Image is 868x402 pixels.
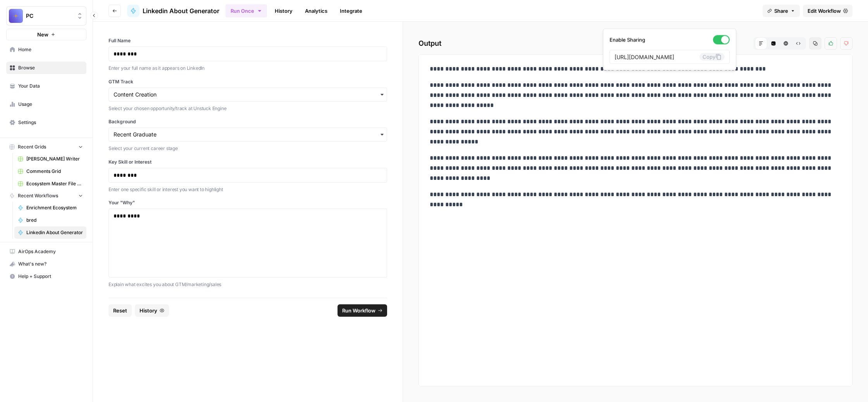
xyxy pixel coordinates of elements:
a: Home [6,43,86,56]
span: Recent Workflows [18,192,58,199]
button: Run Once [226,4,267,17]
a: Ecosystem Master File - SaaS.csv [14,178,86,190]
span: Help + Support [18,273,83,280]
span: Comments Grid [26,168,83,175]
a: Settings [6,116,86,129]
button: What's new? [6,258,86,270]
input: Recent Graduate [114,131,382,138]
a: Browse [6,62,86,74]
p: Enter your full name as it appears on LinkedIn [108,64,387,72]
button: Recent Grids [6,141,86,153]
a: [PERSON_NAME] Writer [14,153,86,165]
input: Content Creation [114,91,382,98]
span: Enrichment Ecosystem [26,204,83,211]
a: Analytics [300,5,332,17]
span: Ecosystem Master File - SaaS.csv [26,180,83,187]
button: Recent Workflows [6,190,86,202]
span: PC [26,12,73,20]
a: Integrate [335,5,367,17]
h2: Output [418,37,852,50]
p: Select your current career stage [108,145,387,152]
label: Key Skill or Interest [108,159,387,166]
button: Share [763,5,800,17]
span: History [139,307,157,314]
a: Your Data [6,80,86,92]
label: Your "Why" [108,199,387,206]
span: AirOps Academy [18,248,83,255]
span: bred [26,217,83,224]
span: Linkedin About Generator [143,6,219,16]
button: Copy [699,53,725,61]
a: bred [14,214,86,226]
a: Enrichment Ecosystem [14,202,86,214]
a: Linkedin About Generator [14,226,86,239]
span: Reset [113,307,127,314]
label: Background [108,118,387,125]
p: Enter one specific skill or interest you want to highlight [108,186,387,193]
label: GTM Track [108,78,387,85]
span: Linkedin About Generator [26,229,83,236]
span: Share [774,7,788,15]
button: Help + Support [6,270,86,283]
button: History [135,304,169,317]
span: Home [18,46,83,53]
a: Usage [6,98,86,110]
img: PC Logo [9,9,23,23]
span: Settings [18,119,83,126]
span: Usage [18,101,83,108]
a: History [270,5,297,17]
button: New [6,29,86,40]
span: Edit Workflow [808,7,841,15]
span: [PERSON_NAME] Writer [26,155,83,162]
button: Workspace: PC [6,6,86,26]
span: Run Workflow [342,307,375,314]
p: Select your chosen opportunity/track at Unstuck Engine [108,105,387,112]
span: Recent Grids [18,143,46,150]
button: Reset [108,304,132,317]
span: Browse [18,64,83,71]
label: Full Name [108,37,387,44]
label: Enable Sharing [610,35,730,45]
p: Explain what excites you about GTM/marketing/sales [108,281,387,288]
a: Comments Grid [14,165,86,178]
a: Edit Workflow [803,5,852,17]
span: New [37,31,48,38]
a: AirOps Academy [6,245,86,258]
span: Your Data [18,83,83,90]
div: Share [603,29,736,71]
button: Run Workflow [338,304,387,317]
a: Linkedin About Generator [127,5,219,17]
